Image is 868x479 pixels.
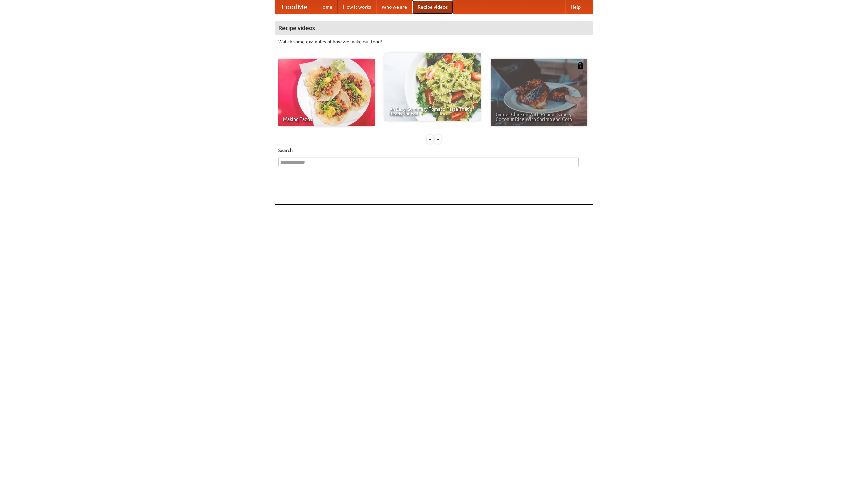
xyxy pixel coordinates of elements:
a: Help [565,0,586,14]
a: Recipe videos [412,0,453,14]
div: » [435,135,441,144]
a: Home [314,0,338,14]
a: Who we are [376,0,412,14]
h5: Search [278,147,590,154]
span: Making Tacos [283,117,370,122]
img: 483408.png [577,62,584,69]
div: « [427,135,433,144]
span: An Easy, Summery Tomato Pasta That's Ready for Fall [389,107,476,116]
a: FoodMe [275,0,314,14]
a: An Easy, Summery Tomato Pasta That's Ready for Fall [384,53,481,121]
a: How it works [338,0,376,14]
h4: Recipe videos [275,21,593,35]
p: Watch some examples of how we make our food! [278,38,590,45]
a: Making Tacos [278,59,375,126]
